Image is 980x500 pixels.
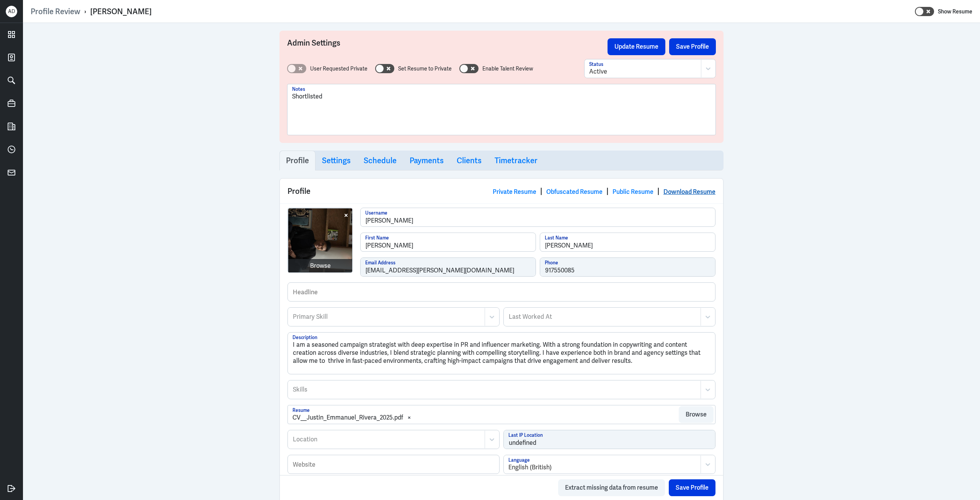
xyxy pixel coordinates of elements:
a: Public Resume [612,188,653,196]
textarea: I am a seasoned campaign strategist with deep expertise in PR and influencer marketing. With a st... [288,333,715,374]
a: Profile Review [31,7,80,16]
input: Last Name [540,233,715,251]
input: Username [361,208,715,226]
a: Obfuscated Resume [546,188,603,196]
h3: Profile [286,156,309,165]
label: Show Resume [938,7,972,16]
h3: Admin Settings [287,38,608,55]
div: Browse [310,261,331,270]
img: MYX_1121.JPG [288,208,353,273]
div: [PERSON_NAME] [90,7,152,16]
button: Save Profile [669,479,715,496]
a: Private Resume [493,188,536,196]
h3: Schedule [364,156,397,165]
input: Website [288,455,499,474]
input: Phone [540,258,715,276]
button: Extract missing data from resume [558,479,665,496]
a: Download Resume [663,188,715,196]
p: Shortlisted [292,92,711,101]
p: › [80,7,90,16]
h3: Settings [322,156,351,165]
button: Save Profile [669,38,716,55]
h3: Timetracker [495,156,537,165]
label: Enable Talent Review [482,65,533,73]
div: CV__Justin_Emmanuel_Rivera_2025.pdf [292,413,403,422]
label: Set Resume to Private [398,65,452,73]
div: AD [6,6,17,17]
input: First Name [361,233,536,251]
button: Browse [679,406,714,423]
button: Update Resume [608,38,665,55]
h3: Clients [457,156,482,165]
input: Last IP Location [504,430,715,449]
label: User Requested Private [310,65,367,73]
h3: Payments [410,156,444,165]
div: | | | [493,185,715,197]
div: Profile [280,179,723,203]
input: Headline [288,283,715,301]
input: Email Address [361,258,536,276]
